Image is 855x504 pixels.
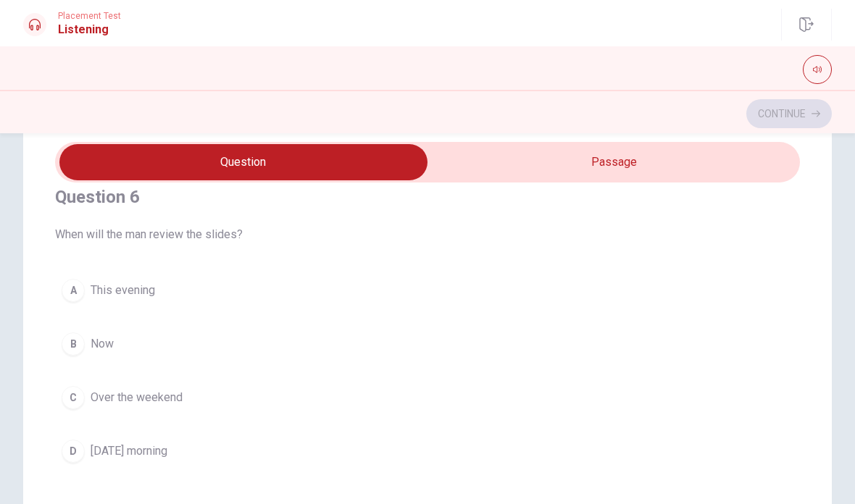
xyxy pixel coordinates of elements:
span: Now [91,335,114,353]
span: [DATE] morning [91,442,167,460]
div: C [62,386,85,409]
button: BNow [55,326,800,362]
span: When will the man review the slides? [55,226,800,243]
button: AThis evening [55,272,800,308]
span: Over the weekend [91,389,183,406]
h4: Question 6 [55,185,800,209]
h1: Listening [58,21,121,38]
span: Placement Test [58,11,121,21]
span: This evening [91,282,155,299]
div: D [62,440,85,463]
div: A [62,279,85,302]
div: B [62,332,85,356]
button: COver the weekend [55,379,800,416]
button: D[DATE] morning [55,433,800,469]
